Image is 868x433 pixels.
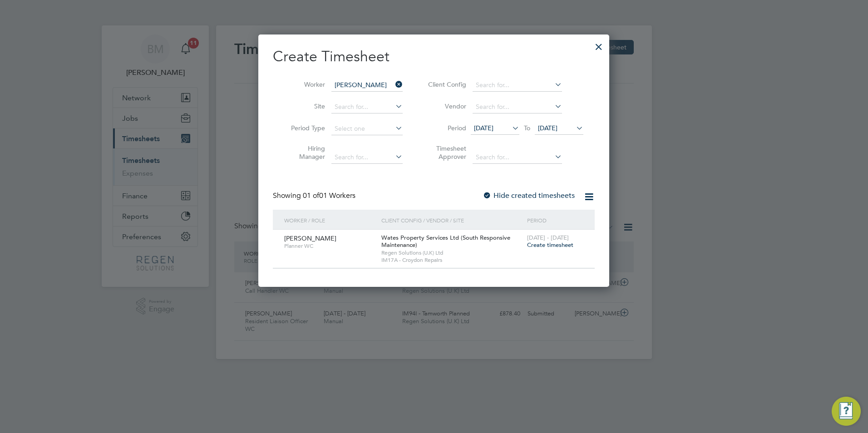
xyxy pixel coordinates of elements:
label: Period [425,124,466,132]
input: Search for... [331,79,403,92]
span: 01 of [303,191,319,200]
input: Search for... [473,151,562,164]
h2: Create Timesheet [273,47,595,66]
span: [PERSON_NAME] [284,234,336,242]
label: Timesheet Approver [425,144,466,161]
span: [DATE] - [DATE] [527,234,569,241]
label: Hiring Manager [284,144,325,161]
label: Client Config [425,80,466,89]
span: Planner WC [284,242,375,250]
span: [DATE] [474,124,493,132]
button: Engage Resource Center [832,397,861,426]
div: Worker / Role [282,210,379,231]
input: Search for... [473,79,562,92]
label: Period Type [284,124,325,132]
span: Wates Property Services Ltd (South Responsive Maintenance) [381,234,510,249]
div: Client Config / Vendor / Site [379,210,525,231]
span: [DATE] [538,124,557,132]
label: Vendor [425,102,466,110]
span: Regen Solutions (U.K) Ltd [381,249,523,256]
span: Create timesheet [527,241,573,249]
span: IM17A - Croydon Repairs [381,256,523,264]
div: Period [525,210,586,231]
input: Search for... [473,101,562,113]
div: Showing [273,191,357,201]
input: Select one [331,123,403,135]
span: 01 Workers [303,191,355,200]
input: Search for... [331,101,403,113]
label: Hide created timesheets [483,191,575,200]
input: Search for... [331,151,403,164]
span: To [521,122,533,134]
label: Worker [284,80,325,89]
label: Site [284,102,325,110]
